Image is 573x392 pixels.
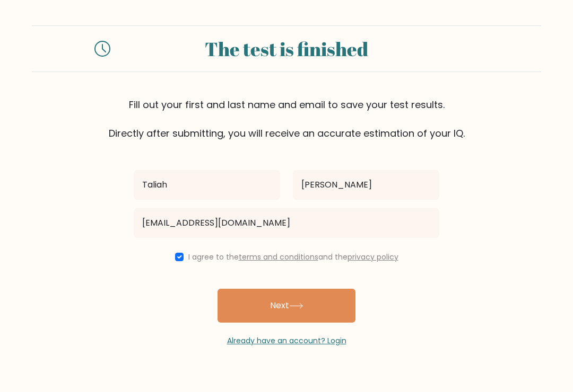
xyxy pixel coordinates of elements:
div: The test is finished [123,34,450,63]
input: Last name [293,170,439,200]
a: privacy policy [348,252,398,262]
label: I agree to the and the [188,252,398,262]
a: terms and conditions [239,252,318,262]
div: Fill out your first and last name and email to save your test results. Directly after submitting,... [32,97,541,140]
a: Already have an account? Login [227,335,346,346]
input: Email [134,208,439,238]
button: Next [218,289,355,323]
input: First name [134,170,280,200]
